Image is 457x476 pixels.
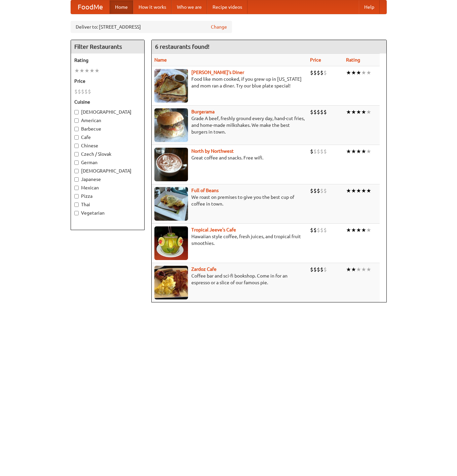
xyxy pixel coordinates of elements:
[351,266,356,273] li: ★
[74,57,141,64] h5: Rating
[74,142,141,149] label: Chinese
[310,226,313,234] li: $
[79,67,84,74] li: ★
[313,187,317,194] li: $
[74,176,141,183] label: Japanese
[191,188,219,193] a: Full of Beans
[320,226,323,234] li: $
[207,0,247,14] a: Recipe videos
[74,144,79,148] input: Chinese
[74,88,78,95] li: $
[323,69,327,76] li: $
[310,108,313,116] li: $
[351,69,356,76] li: ★
[317,148,320,155] li: $
[74,99,141,105] h5: Cuisine
[191,266,217,272] a: Zardoz Cafe
[74,67,79,74] li: ★
[74,134,141,141] label: Cafe
[310,266,313,273] li: $
[310,187,313,194] li: $
[317,108,320,116] li: $
[351,187,356,194] li: ★
[346,187,351,194] li: ★
[154,76,305,89] p: Food like mom cooked, if you grew up in [US_STATE] and mom ran a diner. Try our blue plate special!
[154,266,188,299] img: zardoz.jpg
[74,194,79,198] input: Pizza
[323,148,327,155] li: $
[346,108,351,116] li: ★
[361,108,366,116] li: ★
[74,160,79,165] input: German
[191,109,215,114] a: Burgerama
[361,187,366,194] li: ★
[356,226,361,234] li: ★
[317,266,320,273] li: $
[74,210,141,216] label: Vegetarian
[154,194,305,207] p: We roast on premises to give you the best cup of coffee in town.
[313,108,317,116] li: $
[310,148,313,155] li: $
[320,187,323,194] li: $
[366,108,371,116] li: ★
[78,88,81,95] li: $
[323,226,327,234] li: $
[366,69,371,76] li: ★
[320,108,323,116] li: $
[154,57,167,63] a: Name
[74,168,141,174] label: [DEMOGRAPHIC_DATA]
[74,152,79,156] input: Czech / Slovak
[74,201,141,208] label: Thai
[74,193,141,199] label: Pizza
[320,148,323,155] li: $
[84,67,89,74] li: ★
[191,70,244,75] a: [PERSON_NAME]'s Diner
[346,57,360,63] a: Rating
[84,88,88,95] li: $
[74,159,141,166] label: German
[366,148,371,155] li: ★
[71,21,232,33] div: Deliver to: [STREET_ADDRESS]
[191,227,236,232] a: Tropical Jeeve's Cafe
[317,187,320,194] li: $
[154,154,305,161] p: Great coffee and snacks. Free wifi.
[320,266,323,273] li: $
[155,43,210,50] ng-pluralize: 6 restaurants found!
[74,203,79,207] input: Thai
[359,0,380,14] a: Help
[154,148,188,181] img: north.jpg
[356,108,361,116] li: ★
[154,69,188,103] img: sallys.jpg
[346,226,351,234] li: ★
[361,69,366,76] li: ★
[74,177,79,182] input: Japanese
[313,266,317,273] li: $
[323,108,327,116] li: $
[346,148,351,155] li: ★
[89,67,94,74] li: ★
[366,266,371,273] li: ★
[74,78,141,84] h5: Price
[191,148,234,154] a: North by Northwest
[356,187,361,194] li: ★
[351,108,356,116] li: ★
[356,148,361,155] li: ★
[313,148,317,155] li: $
[88,88,91,95] li: $
[74,184,141,191] label: Mexican
[346,266,351,273] li: ★
[81,88,84,95] li: $
[154,108,188,142] img: burgerama.jpg
[351,226,356,234] li: ★
[74,110,79,114] input: [DEMOGRAPHIC_DATA]
[133,0,172,14] a: How it works
[74,109,141,115] label: [DEMOGRAPHIC_DATA]
[154,233,305,247] p: Hawaiian style coffee, fresh juices, and tropical fruit smoothies.
[94,67,100,74] li: ★
[320,69,323,76] li: $
[361,226,366,234] li: ★
[361,148,366,155] li: ★
[346,69,351,76] li: ★
[74,169,79,173] input: [DEMOGRAPHIC_DATA]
